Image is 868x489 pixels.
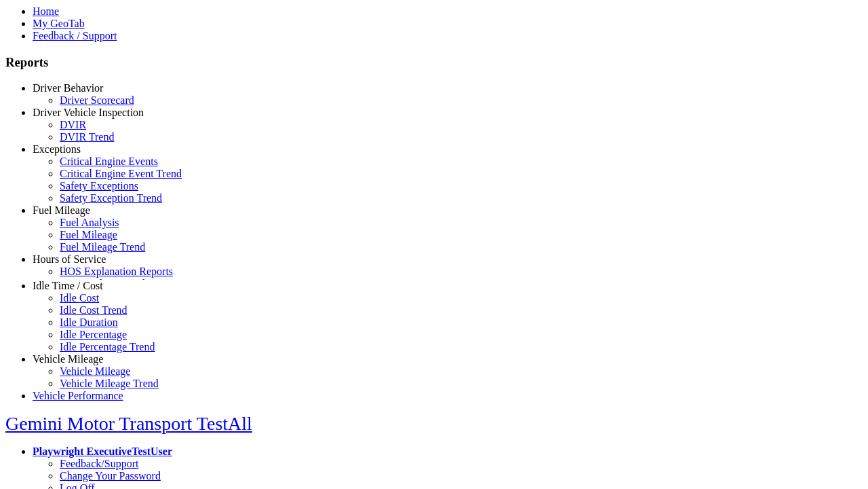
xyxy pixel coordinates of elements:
a: HOS Violation Audit Reports [60,278,188,289]
a: HOS Explanation Reports [60,266,173,277]
h3: Reports [5,55,863,70]
a: Critical Engine Event Trend [60,168,182,179]
a: Safety Exceptions [60,180,138,192]
a: Gemini Motor Transport TestAll [5,413,252,434]
a: Idle Duration [60,316,118,328]
a: Driver Vehicle Inspection [33,107,144,118]
a: Fuel Mileage [60,229,117,240]
a: Fuel Mileage [33,204,90,216]
a: Idle Time / Cost [33,280,103,291]
a: DVIR [60,119,86,130]
a: Idle Percentage [60,329,127,340]
a: Home [33,5,59,17]
a: Vehicle Mileage [60,365,130,377]
a: Vehicle Mileage [33,353,103,365]
a: Critical Engine Events [60,156,158,167]
a: Change Your Password [60,470,161,482]
a: Driver Scorecard [60,94,134,106]
a: Idle Cost [60,292,99,304]
a: Idle Cost Trend [60,304,127,316]
a: Feedback/Support [60,458,138,469]
a: Safety Exception Trend [60,192,162,204]
a: Vehicle Mileage Trend [60,378,159,389]
a: Exceptions [33,143,81,155]
a: DVIR Trend [60,131,114,143]
a: Fuel Mileage Trend [60,241,145,253]
a: Idle Percentage Trend [60,341,155,352]
a: My GeoTab [33,18,85,29]
a: Fuel Analysis [60,217,119,228]
a: Driver Behavior [33,82,103,94]
a: Playwright ExecutiveTestUser [33,446,172,457]
a: Feedback / Support [33,30,117,41]
a: Hours of Service [33,253,106,265]
a: Vehicle Performance [33,390,123,401]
